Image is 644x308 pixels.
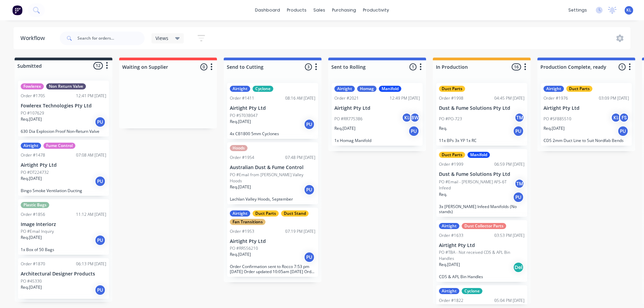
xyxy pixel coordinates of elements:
p: PO #SF885510 [544,116,571,122]
img: Factory [12,5,22,15]
p: Australian Dust & Fume Control [230,165,315,170]
div: AirtightDust Collector PartsOrder #163303:53 PM [DATE]Airtight Pty LtdPO #TBA - Not received CDS ... [436,220,527,282]
div: Duct Stand [281,210,309,217]
div: Order #1633 [439,232,463,239]
p: Req. [439,125,447,131]
div: KL [611,112,621,123]
div: KL [402,112,412,123]
p: PO #Email - [PERSON_NAME] AFS-6T Infeed [439,179,514,191]
div: Plastic Bags [21,202,49,208]
div: BW [410,112,420,123]
div: Duct PartsManifoldOrder #199906:59 PM [DATE]Dust & Fume Solutions Pty LtdPO #Email - [PERSON_NAME... [436,149,527,217]
div: AirtightHomagManifoldOrder #202112:49 PM [DATE]Airtight Pty LtdPO #RR775386KLBWReq.[DATE]PU1x Hom... [332,83,423,146]
p: Airtight Pty Ltd [230,105,315,111]
div: Airtight [439,223,459,229]
div: Order #1478 [21,152,45,158]
div: Airtight [230,210,250,217]
div: Del [513,262,524,273]
div: Airtight [334,86,355,92]
div: 12:49 PM [DATE] [390,95,420,101]
div: 08:16 AM [DATE] [285,95,315,101]
div: Fume Control [43,143,75,149]
p: PO #ST038047 [230,112,258,119]
p: PO #RR775386 [334,116,363,122]
div: Order #1822 [439,297,463,304]
div: Order #1856 [21,211,45,218]
div: PU [95,176,106,187]
p: 1x Box of 50 Bags [21,247,106,252]
div: Manifold [379,86,401,92]
div: Airtight [544,86,564,92]
div: FowlerexNon Return ValveOrder #170512:41 PM [DATE]Fowlerex Technologies Pty LtdPO #107629Req.[DAT... [18,81,109,137]
span: Views [155,35,168,42]
p: Req. [DATE] [544,125,565,131]
p: Req. [DATE] [334,125,355,131]
p: Image Interiorz [21,222,106,227]
div: HoodsOrder #195407:48 PM [DATE]Australian Dust & Fume ControlPO #Email from [PERSON_NAME] Valley ... [227,142,318,204]
div: PU [95,285,106,295]
a: dashboard [252,5,283,15]
div: 07:48 PM [DATE] [285,155,315,161]
div: PU [304,184,315,195]
div: TM [514,112,525,123]
div: settings [565,5,590,15]
div: Fowlerex [21,83,44,89]
div: Order #1870 [21,261,45,267]
p: Airtight Pty Ltd [334,105,420,111]
div: Non Return Valve [46,83,86,89]
p: Req. [DATE] [21,234,42,241]
p: Req. [DATE] [230,119,251,125]
div: AirtightFume ControlOrder #147807:08 AM [DATE]Airtight Pty LtdPO #DT224732Req.[DATE]PUBingo Smoke... [18,140,109,196]
div: Duct Parts [566,86,592,92]
div: 07:08 AM [DATE] [76,152,106,158]
div: Order #187006:13 PM [DATE]Architectural Designer ProductsPO #45330Req.[DATE]PU [18,258,109,299]
p: Req. [439,191,447,198]
div: Order #1976 [544,95,568,101]
div: Airtight [21,143,41,149]
p: Architectural Designer Products [21,271,106,277]
div: Fan Transitions [230,219,265,225]
div: 11:12 AM [DATE] [76,211,106,218]
p: 1x Homag Manifold [334,138,420,143]
div: FS [619,112,629,123]
div: PU [304,119,315,130]
div: PU [95,235,106,246]
div: products [283,5,310,15]
p: Req. [DATE] [21,176,42,182]
p: PO #45330 [21,278,42,284]
div: 12:41 PM [DATE] [76,93,106,99]
div: Cyclone [462,288,482,294]
div: Plastic BagsOrder #185611:12 AM [DATE]Image InteriorzPO #Email InquiryReq.[DATE]PU1x Box of 50 Bags [18,199,109,255]
div: purchasing [329,5,360,15]
div: AirtightCycloneOrder #141108:16 AM [DATE]Airtight Pty LtdPO #ST038047Req.[DATE]PU4x CB1800 5mm Cy... [227,83,318,139]
div: Order #1705 [21,93,45,99]
div: Duct Parts [253,210,279,217]
p: Req. [DATE] [21,284,42,290]
div: PU [304,252,315,263]
div: Workflow [20,34,48,42]
div: Duct Parts [439,86,465,92]
p: 3x [PERSON_NAME] Infeed Manifolds (No stands) [439,204,525,214]
p: PO #TBA - Not received CDS & APL Bin Handles [439,249,525,262]
p: CDS 2mm Duct Line to Suit Nordfab Bends [544,138,629,143]
p: Req. [DATE] [230,184,251,190]
p: 4x CB1800 5mm Cyclones [230,131,315,136]
p: Lachlan Valley Hoods, September [230,197,315,202]
div: Homag [357,86,376,92]
div: AirtightDuct PartsOrder #197603:09 PM [DATE]Airtight Pty LtdPO #SF885510KLFSReq.[DATE]PUCDS 2mm D... [541,83,632,146]
p: 11x BPs 3x YP 1x RC [439,138,525,143]
div: Duct PartsOrder #199804:45 PM [DATE]Dust & Fume Solutions Pty LtdPO #PO-723TMReq.PU11x BPs 3x YP ... [436,83,527,146]
div: 07:19 PM [DATE] [285,228,315,234]
div: Dust Collector Parts [462,223,506,229]
p: Airtight Pty Ltd [21,162,106,168]
p: Bingo Smoke Ventilation Ducting [21,188,106,193]
div: 05:04 PM [DATE] [494,297,525,304]
div: 03:09 PM [DATE] [599,95,629,101]
p: PO #RR556210 [230,245,258,251]
p: PO #Email from [PERSON_NAME] Valley Hoods [230,172,315,184]
div: 04:45 PM [DATE] [494,95,525,101]
div: productivity [360,5,392,15]
p: Dust & Fume Solutions Pty Ltd [439,105,525,111]
p: PO #DT224732 [21,169,49,176]
div: PU [513,192,524,203]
